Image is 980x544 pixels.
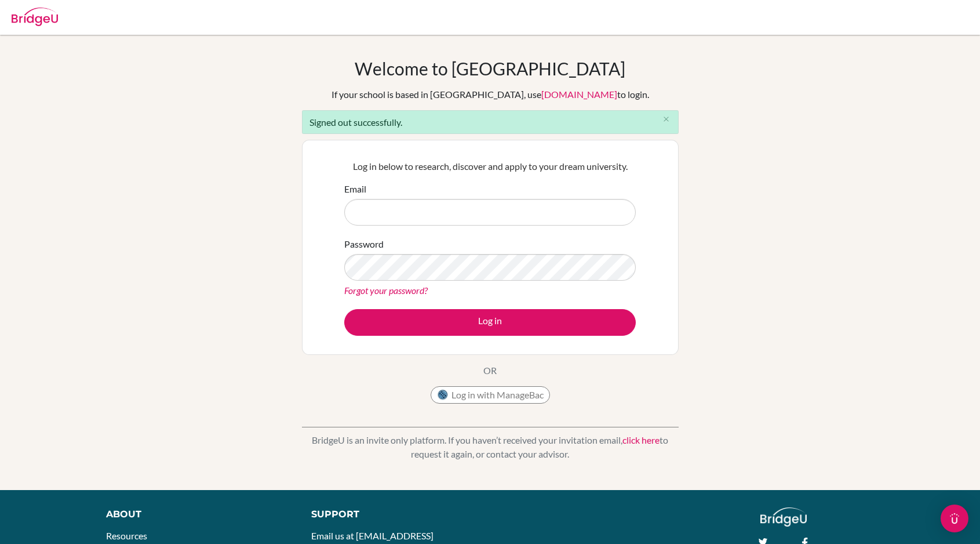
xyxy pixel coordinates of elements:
div: If your school is based in [GEOGRAPHIC_DATA], use to login. [331,88,649,101]
p: OR [483,364,497,378]
h1: Welcome to [GEOGRAPHIC_DATA] [355,58,625,79]
img: Bridge-U [12,8,58,26]
div: Signed out successfully. [302,110,679,134]
label: Password [344,237,384,251]
button: Log in with ManageBac [431,386,550,404]
button: Log in [344,309,636,336]
a: Forgot your password? [344,285,428,296]
img: logo_white@2x-f4f0deed5e89b7ecb1c2cc34c3e3d731f90f0f143d5ea2071677605dd97b5244.png [760,507,807,527]
label: Email [344,182,366,196]
p: BridgeU is an invite only platform. If you haven’t received your invitation email, to request it ... [302,433,679,461]
div: Open Intercom Messenger [941,505,968,532]
a: Resources [106,530,147,541]
button: Close [655,111,678,128]
a: [DOMAIN_NAME] [541,89,617,100]
a: click here [622,434,660,445]
i: close [662,115,671,124]
div: Support [311,507,478,521]
div: About [106,507,285,521]
p: Log in below to research, discover and apply to your dream university. [344,159,636,173]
